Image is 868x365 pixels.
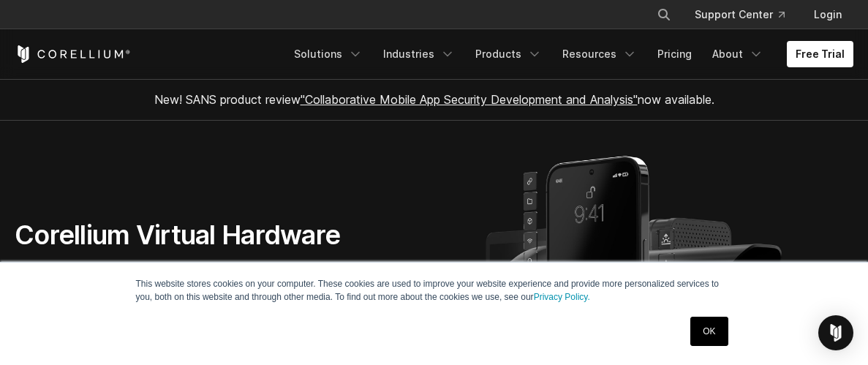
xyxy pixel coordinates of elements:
[649,41,701,67] a: Pricing
[467,41,551,67] a: Products
[285,41,853,67] div: Navigation Menu
[651,1,677,28] button: Search
[534,292,590,302] a: Privacy Policy.
[301,92,638,107] a: "Collaborative Mobile App Security Development and Analysis"
[136,277,733,304] p: This website stores cookies on your computer. These cookies are used to improve your website expe...
[15,219,453,252] h1: Corellium Virtual Hardware
[15,45,131,63] a: Corellium Home
[639,1,853,28] div: Navigation Menu
[818,315,853,350] div: Open Intercom Messenger
[285,41,371,67] a: Solutions
[554,41,646,67] a: Resources
[374,41,464,67] a: Industries
[690,317,728,346] a: OK
[787,41,853,67] a: Free Trial
[683,1,796,28] a: Support Center
[154,92,714,107] span: New! SANS product review now available.
[802,1,853,28] a: Login
[703,41,772,67] a: About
